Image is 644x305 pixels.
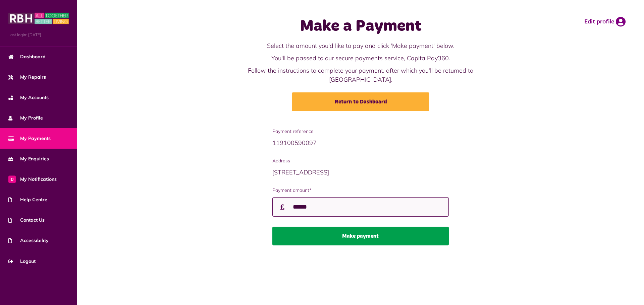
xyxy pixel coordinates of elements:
[226,41,495,50] p: Select the amount you'd like to pay and click 'Make payment' below.
[8,53,46,60] span: Dashboard
[226,17,495,36] h1: Make a Payment
[8,196,47,203] span: Help Centre
[8,94,49,101] span: My Accounts
[8,175,16,183] span: 0
[8,135,51,142] span: My Payments
[8,32,69,38] span: Last login: [DATE]
[272,157,449,164] span: Address
[226,54,495,63] p: You'll be passed to our secure payments service, Capita Pay360.
[8,237,49,244] span: Accessibility
[272,187,449,194] label: Payment amount*
[8,74,46,81] span: My Repairs
[272,227,449,245] button: Make payment
[292,92,429,111] a: Return to Dashboard
[8,12,69,25] img: MyRBH
[272,128,449,135] span: Payment reference
[8,115,43,122] span: My Profile
[8,217,45,224] span: Contact Us
[8,258,36,265] span: Logout
[272,168,329,176] span: [STREET_ADDRESS]
[226,66,495,84] p: Follow the instructions to complete your payment, after which you'll be returned to [GEOGRAPHIC_D...
[8,155,49,162] span: My Enquiries
[8,176,57,183] span: My Notifications
[584,17,626,27] a: Edit profile
[272,139,317,147] span: 119100590097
